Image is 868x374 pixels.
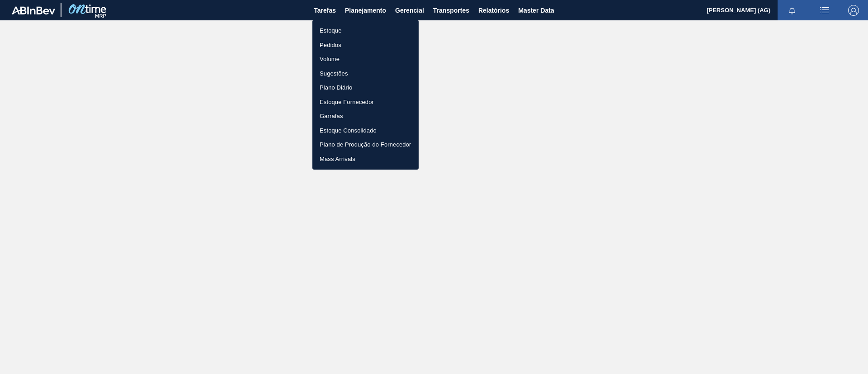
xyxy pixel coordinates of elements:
[312,66,419,81] a: Sugestões
[312,109,419,123] a: Garrafas
[312,95,419,109] a: Estoque Fornecedor
[312,52,419,66] a: Volume
[312,38,419,52] a: Pedidos
[312,152,419,166] a: Mass Arrivals
[312,80,419,95] a: Plano Diário
[312,137,419,152] a: Plano de Produção do Fornecedor
[312,24,419,38] a: Estoque
[312,123,419,138] a: Estoque Consolidado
